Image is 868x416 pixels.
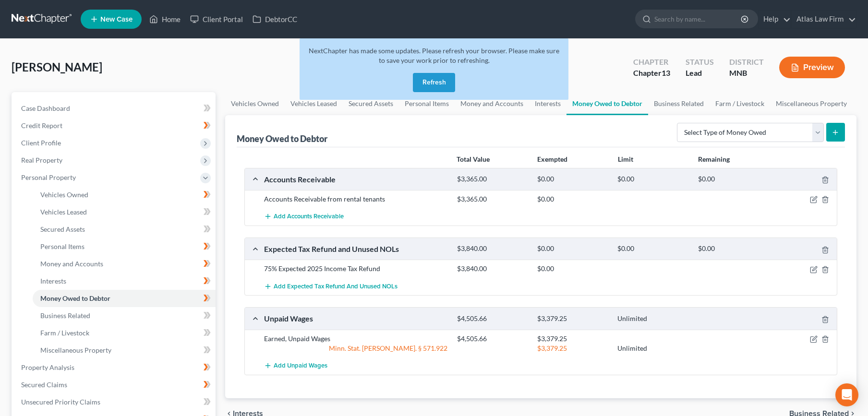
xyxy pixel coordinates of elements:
[40,346,111,354] span: Miscellaneous Property
[40,329,89,337] span: Farm / Livestock
[225,92,285,115] a: Vehicles Owned
[33,307,216,324] a: Business Related
[729,57,764,68] div: District
[40,311,90,320] span: Business Related
[40,190,88,199] span: Vehicles Owned
[710,92,770,115] a: Farm / Livestock
[13,100,216,117] a: Case Dashboard
[33,255,216,273] a: Money and Accounts
[532,175,613,184] div: $0.00
[33,203,216,221] a: Vehicles Leased
[835,383,858,406] div: Open Intercom Messenger
[33,238,216,255] a: Personal Items
[21,363,74,371] span: Property Analysis
[259,313,452,323] div: Unpaid Wages
[13,117,216,134] a: Credit Report
[633,68,670,79] div: Chapter
[452,194,532,204] div: $3,365.00
[259,244,452,254] div: Expected Tax Refund and Unused NOLs
[532,244,613,253] div: $0.00
[686,68,714,79] div: Lead
[21,121,62,130] span: Credit Report
[285,92,343,115] a: Vehicles Leased
[40,242,84,250] span: Personal Items
[13,376,216,393] a: Secured Claims
[452,264,532,273] div: $3,840.00
[532,194,613,204] div: $0.00
[613,344,693,353] div: Unlimited
[792,11,856,28] a: Atlas Law Firm
[729,68,764,79] div: MNB
[259,174,452,184] div: Accounts Receivable
[274,362,327,369] span: Add Unpaid Wages
[33,324,216,342] a: Farm / Livestock
[248,11,302,28] a: DebtorCC
[654,10,742,28] input: Search by name...
[12,60,102,74] span: [PERSON_NAME]
[452,314,532,323] div: $4,505.66
[21,173,76,181] span: Personal Property
[309,47,559,64] span: NextChapter has made some updates. Please refresh your browser. Please make sure to save your wor...
[33,186,216,203] a: Vehicles Owned
[237,133,329,144] div: Money Owed to Debtor
[613,244,693,253] div: $0.00
[264,208,344,226] button: Add Accounts Receivable
[662,68,670,77] span: 13
[40,277,66,285] span: Interests
[413,73,455,92] button: Refresh
[259,334,452,344] div: Earned, Unpaid Wages
[100,16,133,23] span: New Case
[40,260,103,268] span: Money and Accounts
[259,264,452,273] div: 75% Expected 2025 Income Tax Refund
[259,344,452,353] div: Minn. Stat. [PERSON_NAME]. § 571.922
[264,357,327,375] button: Add Unpaid Wages
[567,92,648,115] a: Money Owed to Debtor
[259,194,452,204] div: Accounts Receivable from rental tenants
[40,208,87,216] span: Vehicles Leased
[457,155,490,163] strong: Total Value
[770,92,853,115] a: Miscellaneous Property
[21,139,61,147] span: Client Profile
[21,380,67,389] span: Secured Claims
[618,155,633,163] strong: Limit
[648,92,710,115] a: Business Related
[779,57,845,78] button: Preview
[532,314,613,323] div: $3,379.25
[686,57,714,68] div: Status
[185,11,248,28] a: Client Portal
[532,264,613,273] div: $0.00
[33,290,216,307] a: Money Owed to Debtor
[145,11,185,28] a: Home
[13,393,216,411] a: Unsecured Priority Claims
[33,221,216,238] a: Secured Assets
[759,11,791,28] a: Help
[33,273,216,290] a: Interests
[264,277,398,295] button: Add Expected Tax Refund and Unused NOLs
[40,294,110,302] span: Money Owed to Debtor
[693,175,773,184] div: $0.00
[537,155,567,163] strong: Exempted
[21,104,70,112] span: Case Dashboard
[613,175,693,184] div: $0.00
[33,342,216,359] a: Miscellaneous Property
[21,156,62,164] span: Real Property
[693,244,773,253] div: $0.00
[613,314,693,323] div: Unlimited
[274,283,398,290] span: Add Expected Tax Refund and Unused NOLs
[698,155,730,163] strong: Remaining
[13,359,216,376] a: Property Analysis
[633,57,670,68] div: Chapter
[21,398,100,406] span: Unsecured Priority Claims
[452,244,532,253] div: $3,840.00
[532,334,613,344] div: $3,379.25
[532,344,613,353] div: $3,379.25
[452,175,532,184] div: $3,365.00
[40,225,85,233] span: Secured Assets
[274,213,344,221] span: Add Accounts Receivable
[452,334,532,344] div: $4,505.66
